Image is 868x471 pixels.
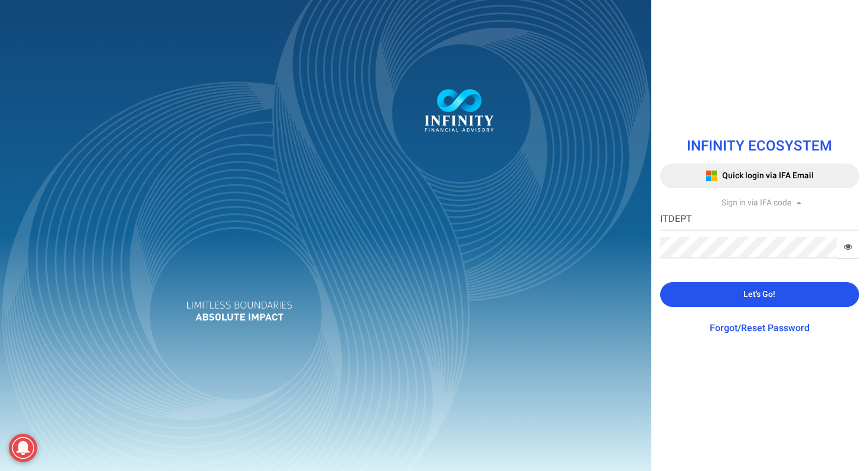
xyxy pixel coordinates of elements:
h1: INFINITY ECOSYSTEM [660,139,860,154]
div: Sign in via IFA code [660,197,860,209]
span: Sign in via IFA code [722,197,791,209]
span: Let's Go! [743,288,775,300]
span: Quick login via IFA Email [722,169,814,182]
button: Quick login via IFA Email [660,163,860,188]
input: IFA Code [660,209,860,231]
a: Forgot/Reset Password [710,321,810,335]
button: Let's Go! [660,282,860,307]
